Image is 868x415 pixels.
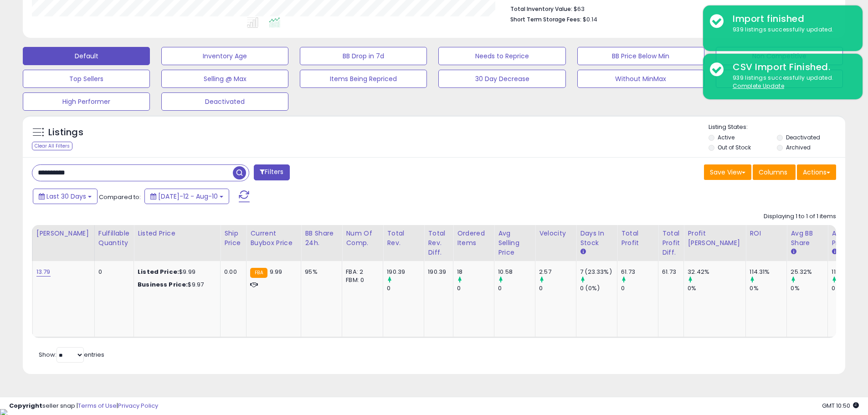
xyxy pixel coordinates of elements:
span: Show: entries [39,350,104,359]
div: Total Rev. Diff. [428,229,449,257]
button: Items Being Repriced [300,70,427,88]
div: 0% [688,284,745,292]
button: Selling @ Max [161,70,288,88]
button: Top Sellers [23,70,150,88]
div: Avg Win Price [832,229,865,248]
button: Filters [254,164,289,180]
div: Ship Price [224,229,242,248]
div: Avg BB Share [791,229,824,248]
div: 0 [457,284,494,292]
span: 9.99 [270,267,282,276]
span: 2025-09-10 10:50 GMT [822,401,859,410]
button: Default [23,47,150,65]
button: Deactivated [161,92,288,111]
div: 0 [498,284,535,292]
div: Clear All Filters [32,142,72,150]
div: Displaying 1 to 1 of 1 items [764,212,836,221]
div: 61.73 [621,268,658,276]
div: Profit [PERSON_NAME] [688,229,742,248]
div: Avg Selling Price [498,229,531,257]
div: seller snap | | [9,402,158,410]
div: 0 [539,284,576,292]
div: 190.39 [387,268,424,276]
div: 939 listings successfully updated. [726,26,856,34]
h5: Listings [48,126,83,139]
label: Archived [786,143,811,151]
div: [PERSON_NAME] [36,229,91,238]
div: 95% [305,268,335,276]
small: Avg Win Price. [832,248,837,256]
div: 18 [457,268,494,276]
div: Current Buybox Price [250,229,297,248]
div: BB Share 24h. [305,229,338,248]
label: Active [718,133,734,141]
div: ROI [750,229,783,238]
button: Columns [753,164,796,180]
a: 13.79 [36,267,51,277]
div: Days In Stock [580,229,613,248]
button: Save View [704,164,751,180]
div: 0.00 [224,268,239,276]
div: Fulfillable Quantity [98,229,130,248]
span: $0.14 [583,15,597,24]
div: 0 [387,284,424,292]
button: Without MinMax [577,70,704,88]
b: Listed Price: [138,267,179,276]
button: High Performer [23,92,150,111]
small: FBA [250,268,267,278]
span: Last 30 Days [46,192,86,201]
div: FBM: 0 [346,276,376,284]
div: 0 [98,268,127,276]
u: Complete Update [733,82,784,90]
div: 190.39 [428,268,446,276]
div: Velocity [539,229,572,238]
button: [DATE]-12 - Aug-10 [144,189,229,204]
button: Last 30 Days [33,189,98,204]
small: Avg BB Share. [791,248,796,256]
div: Import finished [726,12,856,26]
li: $63 [510,3,829,14]
button: BB Price Below Min [577,47,704,65]
div: 0 [621,284,658,292]
div: 32.42% [688,268,745,276]
a: Privacy Policy [118,401,158,410]
div: 25.32% [791,268,827,276]
b: Business Price: [138,280,188,289]
div: 0% [791,284,827,292]
div: 939 listings successfully updated. [726,74,856,91]
div: Total Rev. [387,229,420,248]
small: Days In Stock. [580,248,586,256]
button: BB Drop in 7d [300,47,427,65]
span: Columns [759,168,787,177]
div: Ordered Items [457,229,490,248]
div: $9.97 [138,281,213,289]
b: Total Inventory Value: [510,5,572,13]
button: Inventory Age [161,47,288,65]
div: Total Profit [621,229,654,248]
b: Short Term Storage Fees: [510,15,581,23]
button: 30 Day Decrease [438,70,565,88]
p: Listing States: [709,123,845,132]
div: FBA: 2 [346,268,376,276]
strong: Copyright [9,401,42,410]
label: Deactivated [786,133,820,141]
label: Out of Stock [718,143,751,151]
div: 7 (23.33%) [580,268,617,276]
div: 10.58 [498,268,535,276]
div: 0 (0%) [580,284,617,292]
div: Listed Price [138,229,216,238]
button: Actions [797,164,836,180]
div: CSV Import Finished. [726,61,856,74]
div: 2.57 [539,268,576,276]
button: Needs to Reprice [438,47,565,65]
div: 0% [750,284,786,292]
a: Terms of Use [78,401,117,410]
div: 61.73 [662,268,677,276]
span: Compared to: [99,193,141,201]
div: 114.31% [750,268,786,276]
div: Num of Comp. [346,229,379,248]
div: $9.99 [138,268,213,276]
div: Total Profit Diff. [662,229,680,257]
span: [DATE]-12 - Aug-10 [158,192,218,201]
